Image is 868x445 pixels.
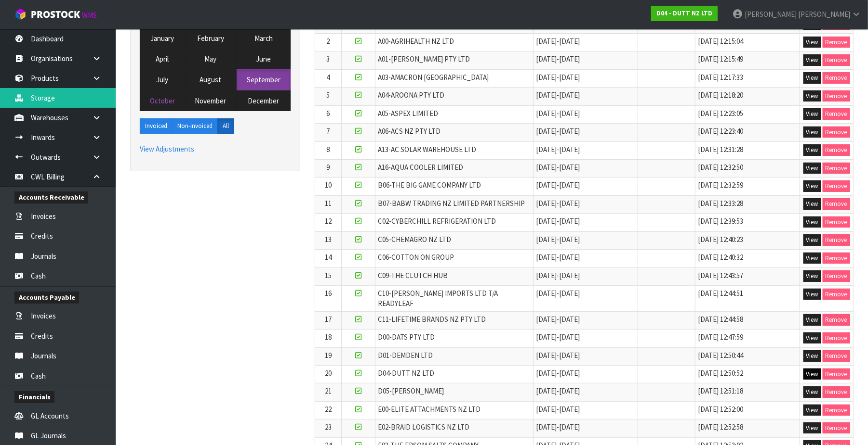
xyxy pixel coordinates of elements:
[254,34,273,43] span: March
[247,75,280,84] span: September
[803,253,821,264] button: View
[823,350,850,362] button: Remove
[533,105,638,123] td: -
[559,109,580,118] span: [DATE]
[326,54,330,64] span: 3
[559,369,580,378] span: [DATE]
[536,127,557,136] span: [DATE]
[14,391,54,403] span: Financials
[559,271,580,280] span: [DATE]
[823,314,850,326] button: Remove
[698,332,743,342] span: [DATE] 12:47:59
[185,69,237,90] button: August
[378,289,498,308] span: C10-[PERSON_NAME] IMPORTS LTD T/A READYLEAF
[237,69,291,90] button: September
[378,271,448,280] span: C09-THE CLUTCH HUB
[803,144,821,156] button: View
[823,198,850,210] button: Remove
[536,216,557,226] span: [DATE]
[533,51,638,69] td: -
[378,109,438,118] span: A05-ASPEX LIMITED
[378,216,496,226] span: C02-CYBERCHILL REFRIGERATION LTD
[803,289,821,300] button: View
[803,90,821,102] button: View
[803,350,821,362] button: View
[803,405,821,416] button: View
[533,69,638,87] td: -
[698,289,743,298] span: [DATE] 12:44:51
[803,422,821,434] button: View
[156,75,168,84] span: July
[823,369,850,380] button: Remove
[559,180,580,190] span: [DATE]
[651,6,718,21] a: D04 - DUTT NZ LTD
[823,72,850,84] button: Remove
[698,405,743,414] span: [DATE] 12:52:00
[536,332,557,342] span: [DATE]
[150,96,175,105] span: October
[326,145,330,154] span: 8
[698,54,743,64] span: [DATE] 12:15:49
[325,386,332,395] span: 21
[326,163,330,172] span: 9
[803,198,821,210] button: View
[803,54,821,66] button: View
[536,271,557,280] span: [DATE]
[378,253,454,262] span: C06-COTTON ON GROUP
[536,199,557,208] span: [DATE]
[325,199,332,208] span: 11
[378,405,481,414] span: E00-ELITE ATTACHMENTS NZ LTD
[798,10,850,19] span: [PERSON_NAME]
[559,199,580,208] span: [DATE]
[378,163,463,172] span: A16-AQUA COOLER LIMITED
[536,145,557,154] span: [DATE]
[823,270,850,282] button: Remove
[698,163,743,172] span: [DATE] 12:32:50
[698,351,743,360] span: [DATE] 12:50:44
[536,315,557,324] span: [DATE]
[698,127,743,136] span: [DATE] 12:23:40
[823,332,850,344] button: Remove
[197,34,224,43] span: February
[559,332,580,342] span: [DATE]
[325,369,332,378] span: 20
[803,332,821,344] button: View
[823,108,850,120] button: Remove
[326,73,330,82] span: 4
[325,351,332,360] span: 19
[559,405,580,414] span: [DATE]
[326,127,330,136] span: 7
[559,422,580,432] span: [DATE]
[14,8,27,20] img: cube-alt.png
[378,90,444,100] span: A04-AROONA PTY LTD
[185,28,237,49] button: February
[185,90,237,111] button: November
[536,235,557,244] span: [DATE]
[533,88,638,105] td: -
[31,8,80,21] span: ProStock
[803,163,821,174] button: View
[823,216,850,228] button: Remove
[823,422,850,434] button: Remove
[698,271,743,280] span: [DATE] 12:43:57
[237,90,291,111] button: December
[195,96,227,105] span: November
[823,144,850,156] button: Remove
[698,90,743,100] span: [DATE] 12:18:20
[533,250,638,267] td: -
[140,69,185,90] button: July
[533,267,638,285] td: -
[803,314,821,326] button: View
[378,315,486,324] span: C11-LIFETIME BRANDS NZ PTY LTD
[14,191,88,203] span: Accounts Receivable
[533,34,638,51] td: -
[823,37,850,48] button: Remove
[656,9,712,17] strong: D04 - DUTT NZ LTD
[803,180,821,192] button: View
[698,253,743,262] span: [DATE] 12:40:32
[326,90,330,100] span: 5
[698,37,743,46] span: [DATE] 12:15:04
[237,49,291,69] button: June
[533,141,638,159] td: -
[559,90,580,100] span: [DATE]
